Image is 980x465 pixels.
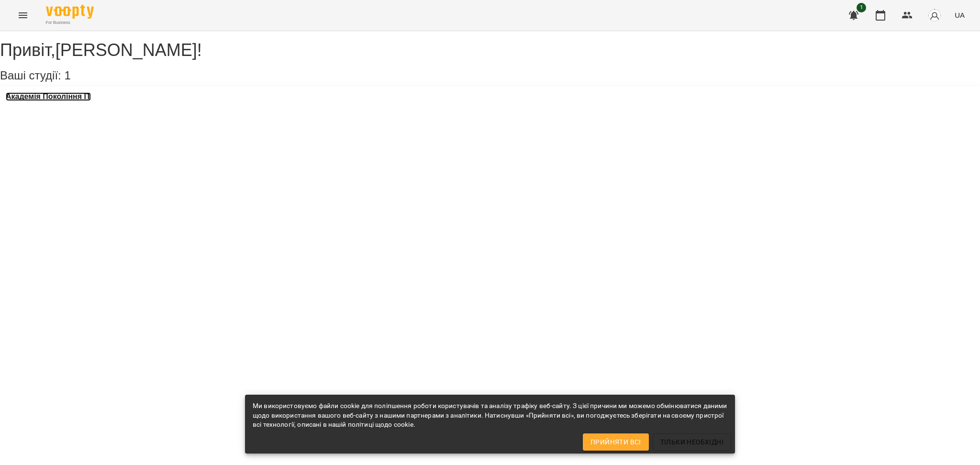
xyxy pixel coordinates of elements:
span: 1 [857,3,866,12]
span: UA [955,10,965,20]
span: 1 [64,69,70,82]
a: Академія Покоління ІТ [6,92,91,101]
img: Voopty Logo [46,5,94,19]
button: Menu [11,4,34,27]
img: avatar_s.png [928,9,941,22]
button: UA [951,6,969,24]
span: For Business [46,20,94,26]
